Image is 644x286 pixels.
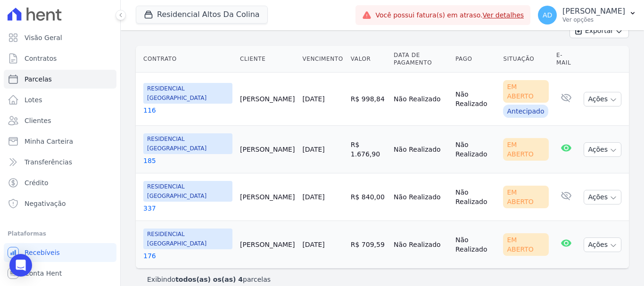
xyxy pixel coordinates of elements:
[143,229,232,249] span: RESIDENCIAL [GEOGRAPHIC_DATA]
[503,138,549,161] div: Em Aberto
[452,73,499,126] td: Não Realizado
[25,116,51,125] span: Clientes
[562,7,625,16] p: [PERSON_NAME]
[143,106,232,115] a: 116
[375,10,524,20] span: Você possui fatura(s) em atraso.
[25,74,52,84] span: Parcelas
[4,28,116,47] a: Visão Geral
[584,237,621,252] button: Ações
[4,111,116,130] a: Clientes
[4,264,116,283] a: Conta Hent
[499,46,553,73] th: Situação
[9,254,32,277] div: Open Intercom Messenger
[25,269,62,278] span: Conta Hent
[543,12,552,18] span: AD
[25,157,72,167] span: Transferências
[452,126,499,173] td: Não Realizado
[143,181,232,202] span: RESIDENCIAL [GEOGRAPHIC_DATA]
[584,142,621,157] button: Ações
[390,173,452,221] td: Não Realizado
[530,2,644,28] button: AD [PERSON_NAME] Ver opções
[503,186,549,208] div: Em Aberto
[175,276,243,283] b: todos(as) os(as) 4
[584,92,621,106] button: Ações
[25,178,49,188] span: Crédito
[8,228,113,239] div: Plataformas
[347,221,390,269] td: R$ 709,59
[503,233,549,256] div: Em Aberto
[347,173,390,221] td: R$ 840,00
[584,190,621,204] button: Ações
[4,153,116,172] a: Transferências
[4,70,116,89] a: Parcelas
[302,146,324,153] a: [DATE]
[4,132,116,151] a: Minha Carteira
[452,46,499,73] th: Pago
[347,46,390,73] th: Valor
[143,133,232,154] span: RESIDENCIAL [GEOGRAPHIC_DATA]
[236,73,298,126] td: [PERSON_NAME]
[302,95,324,103] a: [DATE]
[390,221,452,269] td: Não Realizado
[147,275,271,284] p: Exibindo parcelas
[236,126,298,173] td: [PERSON_NAME]
[347,73,390,126] td: R$ 998,84
[236,221,298,269] td: [PERSON_NAME]
[136,6,268,24] button: Residencial Altos Da Colina
[4,173,116,192] a: Crédito
[25,199,66,208] span: Negativação
[562,16,625,24] p: Ver opções
[390,126,452,173] td: Não Realizado
[4,194,116,213] a: Negativação
[25,33,62,42] span: Visão Geral
[4,243,116,262] a: Recebíveis
[136,46,236,73] th: Contrato
[25,95,42,105] span: Lotes
[452,221,499,269] td: Não Realizado
[236,46,298,73] th: Cliente
[143,83,232,104] span: RESIDENCIAL [GEOGRAPHIC_DATA]
[4,90,116,109] a: Lotes
[503,80,549,103] div: Em Aberto
[302,193,324,201] a: [DATE]
[452,173,499,221] td: Não Realizado
[503,105,548,118] div: Antecipado
[4,49,116,68] a: Contratos
[25,54,57,63] span: Contratos
[298,46,347,73] th: Vencimento
[483,11,524,19] a: Ver detalhes
[25,137,73,146] span: Minha Carteira
[143,251,232,261] a: 176
[302,241,324,248] a: [DATE]
[25,248,60,257] span: Recebíveis
[236,173,298,221] td: [PERSON_NAME]
[143,156,232,165] a: 185
[553,46,580,73] th: E-mail
[390,73,452,126] td: Não Realizado
[143,204,232,213] a: 337
[347,126,390,173] td: R$ 1.676,90
[570,24,629,38] button: Exportar
[390,46,452,73] th: Data de Pagamento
